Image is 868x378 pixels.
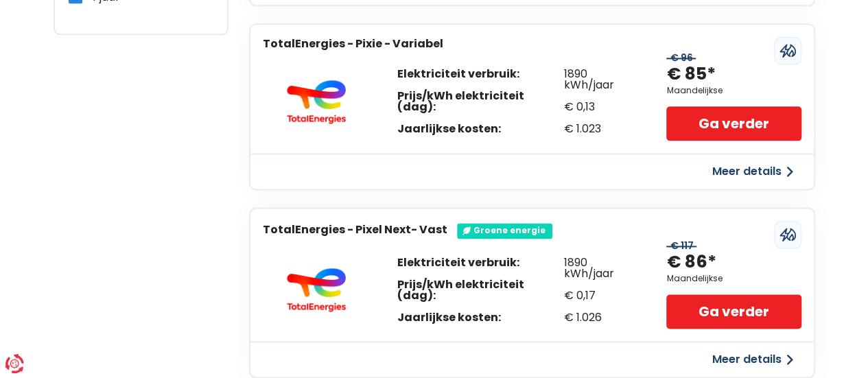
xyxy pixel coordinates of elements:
a: Ga verder [666,106,801,141]
div: € 96 [666,52,696,64]
div: 1890 kWh/jaar [564,257,640,279]
div: Jaarlijkse kosten: [397,123,564,134]
div: Prijs/kWh elektriciteit (dag): [397,279,564,301]
h3: TotalEnergies - Pixel Next- Vast [263,223,447,236]
button: Meer details [704,347,801,372]
img: TotalEnergies [275,268,357,311]
a: Ga verder [666,294,801,329]
h3: TotalEnergies - Pixie - Variabel [263,37,443,50]
div: Elektriciteit verbruik: [397,69,564,80]
img: TotalEnergies [275,80,357,123]
div: € 117 [666,240,696,252]
div: € 86* [666,251,716,274]
div: 1890 kWh/jaar [564,69,640,91]
div: Maandelijkse [666,86,722,95]
div: € 0,13 [564,102,640,113]
div: Jaarlijkse kosten: [397,312,564,323]
div: € 1.023 [564,123,640,134]
div: € 85* [666,63,715,86]
div: Prijs/kWh elektriciteit (dag): [397,91,564,113]
div: Groene energie [457,223,552,238]
button: Meer details [704,159,801,184]
div: Elektriciteit verbruik: [397,257,564,268]
div: € 1.026 [564,312,640,323]
div: Maandelijkse [666,274,722,283]
div: € 0,17 [564,290,640,301]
